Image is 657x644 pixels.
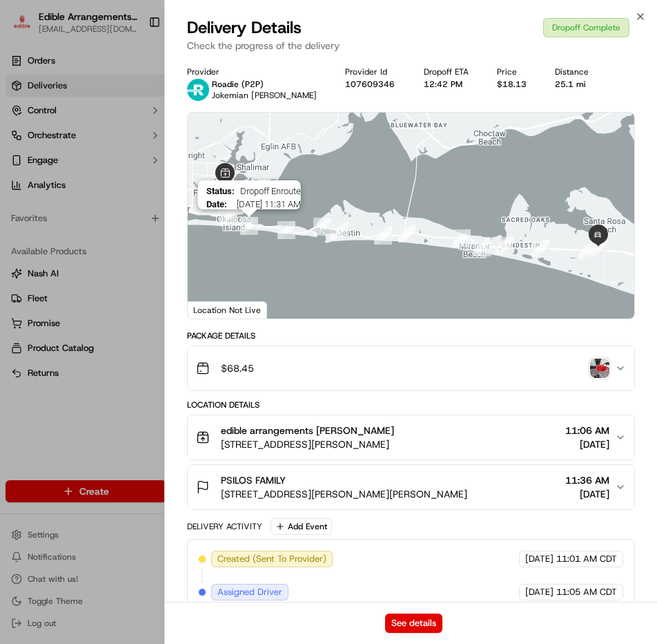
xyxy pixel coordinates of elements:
[97,234,167,245] a: Powered byPylon
[308,212,337,241] div: 10
[214,202,243,231] div: 7
[239,186,300,196] span: Dropoff Enroute
[137,234,167,245] span: Pylon
[187,17,302,39] span: Delivery Details
[221,473,286,487] span: PSILOS FAMILY
[565,487,609,501] span: [DATE]
[555,66,606,77] div: Distance
[14,202,25,213] div: 📗
[468,233,497,262] div: 15
[556,586,617,598] span: 11:05 AM CDT
[325,216,354,245] div: 11
[345,66,412,77] div: Provider Id
[271,518,332,535] button: Add Event
[206,186,234,196] span: Status :
[187,521,262,532] div: Delivery Activity
[526,234,555,263] div: 17
[217,586,282,598] span: Assigned Driver
[117,202,128,213] div: 💻
[212,79,317,90] p: Roadie (P2P)
[14,132,39,157] img: 1736555255976-a54dd68f-1ca7-489b-9aae-adbdc363a1c4
[221,487,467,501] span: [STREET_ADDRESS][PERSON_NAME][PERSON_NAME]
[385,614,442,633] button: See details
[188,415,634,460] button: edible arrangements [PERSON_NAME][STREET_ADDRESS][PERSON_NAME]11:06 AM[DATE]
[490,231,519,261] div: 16
[187,66,334,77] div: Provider
[572,236,601,265] div: 18
[235,211,264,240] div: 8
[217,553,326,565] span: Created (Sent To Provider)
[393,219,422,248] div: 13
[497,66,544,77] div: Price
[111,195,227,220] a: 💻API Documentation
[447,224,476,253] div: 14
[221,424,394,437] span: edible arrangements [PERSON_NAME]
[221,437,394,451] span: [STREET_ADDRESS][PERSON_NAME]
[47,132,226,146] div: Start new chat
[565,473,609,487] span: 11:36 AM
[188,346,634,390] button: $68.45photo_proof_of_delivery image
[565,437,609,451] span: [DATE]
[212,90,317,101] span: Jokemian [PERSON_NAME]
[369,221,398,250] div: 12
[525,586,553,598] span: [DATE]
[235,136,251,153] button: Start new chat
[14,55,251,77] p: Welcome 👋
[188,465,634,509] button: PSILOS FAMILY[STREET_ADDRESS][PERSON_NAME][PERSON_NAME]11:36 AM[DATE]
[187,399,635,410] div: Location Details
[188,301,267,319] div: Location Not Live
[272,216,301,245] div: 9
[187,330,635,341] div: Package Details
[525,553,553,565] span: [DATE]
[164,180,193,209] div: 2
[8,195,111,220] a: 📗Knowledge Base
[565,424,609,437] span: 11:06 AM
[28,200,106,214] span: Knowledge Base
[130,200,222,214] span: API Documentation
[162,182,191,211] div: 3
[556,553,617,565] span: 11:01 AM CDT
[424,66,486,77] div: Dropoff ETA
[345,79,395,90] button: 107609346
[424,79,486,90] div: 12:42 PM
[187,39,635,53] p: Check the progress of the delivery
[14,14,41,41] img: Nash
[187,79,209,101] img: roadie-logo-v2.jpg
[36,89,248,104] input: Got a question? Start typing here...
[206,199,226,209] span: Date :
[590,359,609,378] img: photo_proof_of_delivery image
[232,199,300,209] span: [DATE] 11:31 AM
[497,79,544,90] div: $18.13
[47,146,175,157] div: We're available if you need us!
[221,361,254,375] span: $68.45
[555,79,606,90] div: 25.1 mi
